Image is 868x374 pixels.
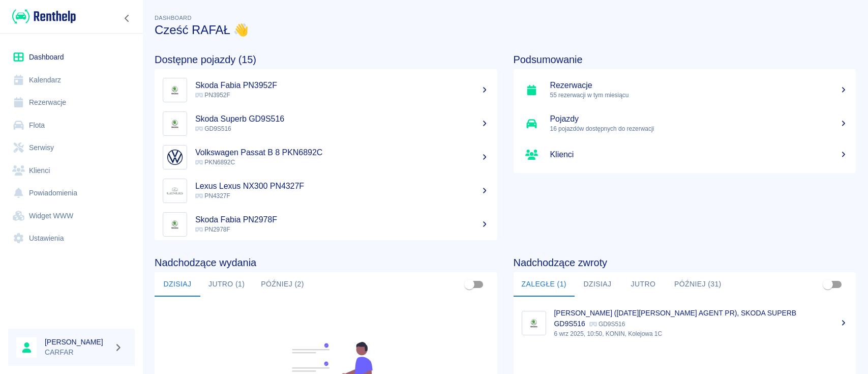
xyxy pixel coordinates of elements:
[195,114,489,124] h5: Skoda Superb GD9S516
[8,114,135,137] a: Flota
[45,337,110,347] h6: [PERSON_NAME]
[119,12,135,25] button: Zwiń nawigację
[195,215,489,225] h5: Skoda Fabia PN2978F
[195,159,235,166] span: PKN6892C
[200,272,253,297] button: Jutro (1)
[8,227,135,250] a: Ustawienia
[550,91,848,100] p: 55 rezerwacji w tym miesiącu
[195,192,230,199] span: PN4327F
[8,46,135,69] a: Dashboard
[155,15,192,21] span: Dashboard
[514,107,856,140] a: Pojazdy16 pojazdów dostępnych do rezerwacji
[155,73,497,107] a: ImageSkoda Fabia PN3952F PN3952F
[253,272,312,297] button: Później (2)
[165,215,185,234] img: Image
[818,275,837,294] span: Pokaż przypisane tylko do mnie
[155,53,497,66] h4: Dostępne pojazdy (15)
[195,92,230,99] span: PN3952F
[155,107,497,140] a: ImageSkoda Superb GD9S516 GD9S516
[155,256,497,269] h4: Nadchodzące wydania
[155,208,497,241] a: ImageSkoda Fabia PN2978F PN2978F
[550,80,848,91] h5: Rezerwacje
[554,329,848,338] p: 6 wrz 2025, 10:50, KONIN, Kolejowa 1C
[514,301,856,346] a: Image[PERSON_NAME] ([DATE][PERSON_NAME] AGENT PR), SKODA SUPERB GD9S516 GD9S5166 wrz 2025, 10:50,...
[575,272,620,297] button: Dzisiaj
[514,256,856,269] h4: Nadchodzące zwroty
[620,272,666,297] button: Jutro
[8,136,135,159] a: Serwisy
[45,347,110,358] p: CARFAR
[514,140,856,169] a: Klienci
[8,69,135,92] a: Kalendarz
[550,150,848,160] h5: Klienci
[165,181,185,200] img: Image
[514,53,856,66] h4: Podsumowanie
[460,275,479,294] span: Pokaż przypisane tylko do mnie
[666,272,730,297] button: Później (31)
[550,124,848,133] p: 16 pojazdów dostępnych do rezerwacji
[589,321,625,328] p: GD9S516
[155,23,856,37] h3: Cześć RAFAŁ 👋
[550,114,848,124] h5: Pojazdy
[8,159,135,182] a: Klienci
[514,272,575,297] button: Zaległe (1)
[8,205,135,227] a: Widget WWW
[195,80,489,91] h5: Skoda Fabia PN3952F
[12,8,76,25] img: Renthelp logo
[514,73,856,107] a: Rezerwacje55 rezerwacji w tym miesiącu
[195,181,489,191] h5: Lexus Lexus NX300 PN4327F
[165,148,185,167] img: Image
[155,272,200,297] button: Dzisiaj
[8,182,135,205] a: Powiadomienia
[195,226,230,233] span: PN2978F
[195,125,231,132] span: GD9S516
[554,309,797,328] p: [PERSON_NAME] ([DATE][PERSON_NAME] AGENT PR), SKODA SUPERB GD9S516
[8,8,76,25] a: Renthelp logo
[524,313,544,333] img: Image
[155,174,497,208] a: ImageLexus Lexus NX300 PN4327F PN4327F
[165,80,185,100] img: Image
[8,91,135,114] a: Rezerwacje
[165,114,185,133] img: Image
[155,140,497,174] a: ImageVolkswagen Passat B 8 PKN6892C PKN6892C
[195,148,489,158] h5: Volkswagen Passat B 8 PKN6892C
